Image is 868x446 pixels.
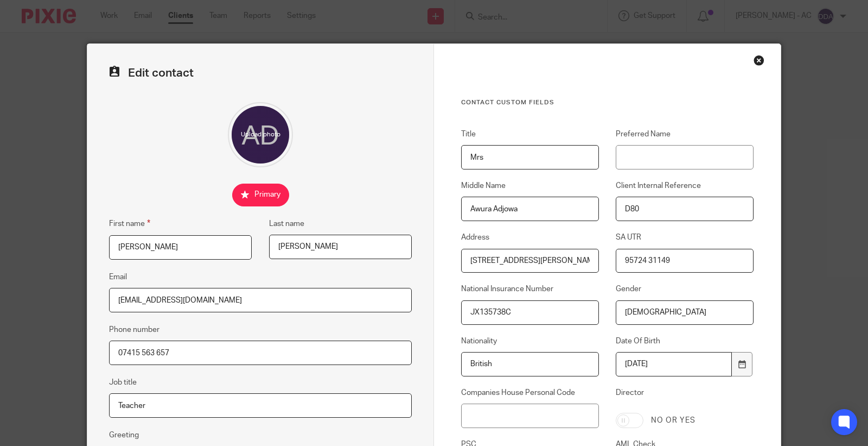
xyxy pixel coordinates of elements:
[461,129,599,140] label: Title
[109,324,159,335] label: Phone number
[269,218,304,229] label: Last name
[616,284,754,294] label: Gender
[754,55,764,66] div: Close this dialog window
[109,272,127,282] label: Email
[616,232,754,243] label: SA UTR
[616,387,754,405] label: Director
[461,387,599,398] label: Companies House Personal Code
[109,66,412,80] h2: Edit contact
[109,217,150,230] label: First name
[616,352,732,376] input: YYYY-MM-DD
[461,232,599,243] label: Address
[461,98,754,107] h3: Contact Custom fields
[616,129,754,140] label: Preferred Name
[651,415,695,426] label: No or yes
[461,284,599,294] label: National Insurance Number
[109,430,139,441] label: Greeting
[461,180,599,191] label: Middle Name
[461,336,599,347] label: Nationality
[616,336,754,347] label: Date Of Birth
[109,377,137,388] label: Job title
[616,180,754,191] label: Client Internal Reference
